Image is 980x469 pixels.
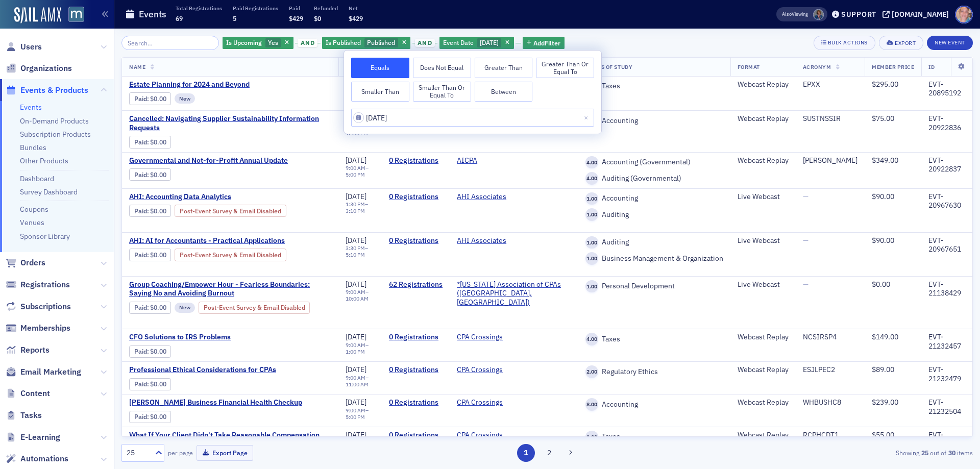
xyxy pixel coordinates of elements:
[803,333,857,342] div: NCSIRSP4
[129,156,301,165] a: Governmental and Not-for-Profit Annual Update
[150,304,166,311] span: $0.00
[150,207,166,215] span: $0.00
[457,431,503,440] a: CPA Crossings
[150,95,166,103] span: $0.00
[598,158,691,167] span: Accounting (Governmental)
[803,114,857,124] div: SUSTNSSIR
[872,80,898,89] span: $295.00
[150,380,166,388] span: $0.00
[134,304,150,311] span: :
[346,244,365,252] time: 3:30 PM
[346,430,366,439] span: [DATE]
[20,257,45,268] span: Orders
[134,413,150,421] span: :
[20,116,89,126] a: On-Demand Products
[457,280,571,307] span: *Maryland Association of CPAs (Timonium, MD)
[6,388,50,399] a: Content
[134,348,150,355] span: :
[20,218,44,227] a: Venues
[585,431,598,443] span: 1.00
[20,279,70,290] span: Registrations
[346,342,375,355] div: –
[20,232,70,241] a: Sponsor Library
[150,413,166,421] span: $0.00
[20,323,70,334] span: Memberships
[598,282,675,291] span: Personal Development
[346,375,375,388] div: –
[20,301,71,312] span: Subscriptions
[20,103,42,112] a: Events
[150,348,166,355] span: $0.00
[919,448,930,457] strong: 25
[738,333,789,342] div: Webcast Replay
[68,7,84,22] img: SailAMX
[585,172,598,185] span: 4.00
[129,411,171,423] div: Paid: 0 - $0
[134,95,150,103] span: :
[585,208,598,221] span: 1.00
[134,251,147,259] a: Paid
[872,398,898,407] span: $239.00
[20,410,42,421] span: Tasks
[134,380,147,388] a: Paid
[598,238,629,247] span: Auditing
[598,174,681,183] span: Auditing (Governmental)
[457,156,521,165] span: AICPA
[457,333,521,342] span: CPA Crossings
[346,280,366,289] span: [DATE]
[298,39,317,47] span: and
[134,348,147,355] a: Paid
[927,37,973,46] a: New Event
[895,40,916,46] div: Export
[129,365,301,375] span: Professional Ethical Considerations for CPAs
[585,252,598,265] span: 1.00
[928,192,965,210] div: EVT-20967630
[129,280,331,298] span: Group Coaching/Empower Hour - Fearless Boundaries: Saying No and Avoiding Burnout
[6,344,50,356] a: Reports
[782,11,808,18] span: Viewing
[946,448,957,457] strong: 30
[928,431,965,449] div: EVT-21232540
[223,37,293,50] div: Yes
[536,58,594,78] button: Greater Than or Equal To
[738,156,789,165] div: Webcast Replay
[872,280,890,289] span: $0.00
[129,431,320,440] a: What If Your Client Didn't Take Reasonable Compensation
[129,236,301,245] span: AHI: AI for Accountants - Practical Applications
[346,407,365,414] time: 9:00 AM
[129,236,331,245] a: AHI: AI for Accountants - Practical Applications
[129,63,145,70] span: Name
[585,236,598,249] span: 1.00
[585,192,598,205] span: 1.00
[134,304,147,311] a: Paid
[351,109,594,127] input: MM/DD/YYYY
[346,348,365,355] time: 1:00 PM
[872,430,894,439] span: $55.00
[20,432,60,443] span: E-Learning
[457,398,503,407] a: CPA Crossings
[134,171,150,179] span: :
[475,58,533,78] button: Greater Than
[413,58,471,78] button: Does Not Equal
[585,156,598,169] span: 4.00
[738,280,789,289] div: Live Webcast
[439,37,514,50] div: 9/23/2025
[20,143,46,152] a: Bundles
[803,156,857,165] div: [PERSON_NAME]
[129,114,331,132] a: Cancelled: Navigating Supplier Sustainability Information Requests
[585,63,632,70] span: Fields Of Study
[134,251,150,259] span: :
[199,302,310,314] div: Post-Event Survey
[928,280,965,298] div: EVT-21138429
[872,156,898,165] span: $349.00
[598,400,638,409] span: Accounting
[175,249,286,261] div: Post-Event Survey
[322,37,410,50] div: Published
[928,398,965,416] div: EVT-21232504
[738,236,789,245] div: Live Webcast
[134,413,147,421] a: Paid
[20,388,50,399] span: Content
[268,38,278,46] span: Yes
[134,138,150,146] span: :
